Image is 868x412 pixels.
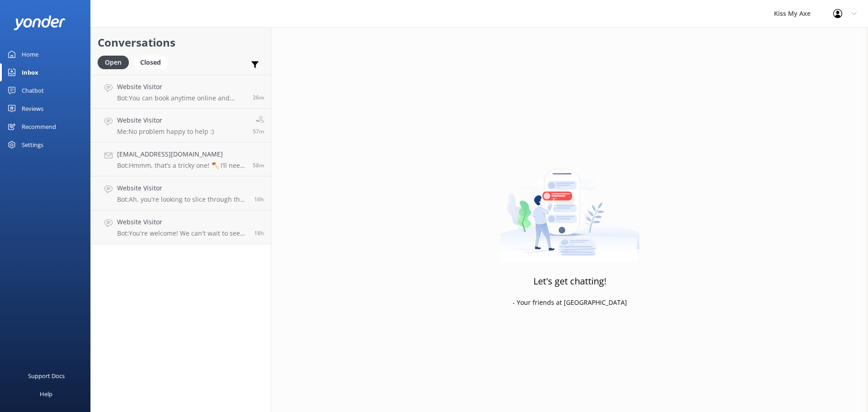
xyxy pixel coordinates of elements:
[513,298,627,308] p: - Your friends at [GEOGRAPHIC_DATA]
[22,81,44,99] div: Chatbot
[91,109,271,142] a: Website VisitorMe:No problem happy to help :)57m
[117,229,247,237] p: Bot: You're welcome! We can't wait to see you all at Kiss My Axe for some axe-citing fun!
[22,63,38,81] div: Inbox
[253,128,264,135] span: Sep 18 2025 10:29am (UTC +10:00) Australia/Sydney
[500,150,640,263] img: artwork of a man stealing a conversation from at giant smartphone
[533,274,606,289] h3: Let's get chatting!
[133,57,172,67] a: Closed
[22,99,43,118] div: Reviews
[14,15,66,30] img: yonder-white-logo.png
[117,94,246,102] p: Bot: You can book anytime online and check live availability! Just click BOOK NOW, select your lo...
[98,56,129,69] div: Open
[117,195,247,204] p: Bot: Ah, you're looking to slice through the details! Here's the lowdown: - A Standard Lane means...
[98,34,264,51] h2: Conversations
[91,75,271,109] a: Website VisitorBot:You can book anytime online and check live availability! Just click BOOK NOW, ...
[98,57,133,67] a: Open
[117,183,247,193] h4: Website Visitor
[253,161,264,169] span: Sep 18 2025 10:28am (UTC +10:00) Australia/Sydney
[22,45,38,63] div: Home
[117,128,214,136] p: Me: No problem happy to help :)
[253,94,264,101] span: Sep 18 2025 10:59am (UTC +10:00) Australia/Sydney
[117,217,247,227] h4: Website Visitor
[91,210,271,244] a: Website VisitorBot:You're welcome! We can't wait to see you all at Kiss My Axe for some axe-citin...
[133,56,168,69] div: Closed
[22,118,56,136] div: Recommend
[254,195,264,203] span: Sep 17 2025 06:33pm (UTC +10:00) Australia/Sydney
[117,115,214,125] h4: Website Visitor
[91,176,271,210] a: Website VisitorBot:Ah, you're looking to slice through the details! Here's the lowdown: - A Stand...
[91,142,271,176] a: [EMAIL_ADDRESS][DOMAIN_NAME]Bot:Hmmm, that’s a tricky one! 🪓 I’ll need to pass this on to the Cus...
[117,82,246,92] h4: Website Visitor
[22,136,43,154] div: Settings
[254,229,264,237] span: Sep 17 2025 04:38pm (UTC +10:00) Australia/Sydney
[117,161,246,170] p: Bot: Hmmm, that’s a tricky one! 🪓 I’ll need to pass this on to the Customer Service Team — someon...
[40,385,52,403] div: Help
[28,367,65,385] div: Support Docs
[117,149,246,159] h4: [EMAIL_ADDRESS][DOMAIN_NAME]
